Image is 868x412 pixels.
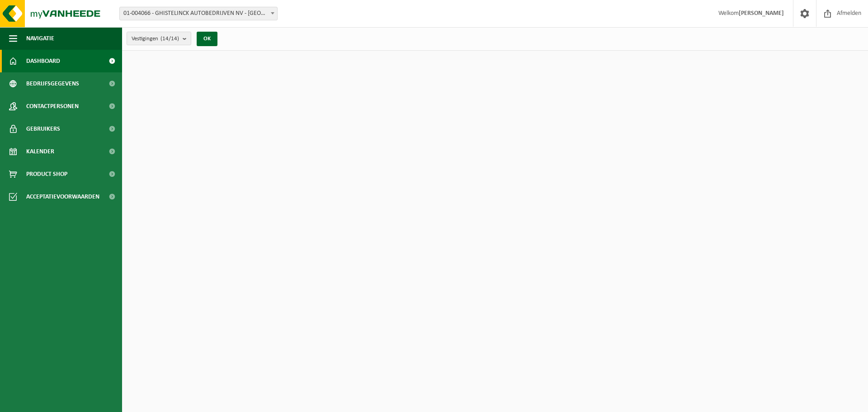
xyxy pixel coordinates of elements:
[127,32,191,45] button: Vestigingen(14/14)
[26,72,79,95] span: Bedrijfsgegevens
[26,140,54,163] span: Kalender
[26,118,60,140] span: Gebruikers
[26,95,79,118] span: Contactpersonen
[26,185,99,208] span: Acceptatievoorwaarden
[132,32,179,46] span: Vestigingen
[120,7,277,20] span: 01-004066 - GHISTELINCK AUTOBEDRIJVEN NV - WAREGEM
[26,163,67,185] span: Product Shop
[26,50,60,72] span: Dashboard
[119,7,278,20] span: 01-004066 - GHISTELINCK AUTOBEDRIJVEN NV - WAREGEM
[197,32,217,46] button: OK
[739,10,784,17] strong: [PERSON_NAME]
[26,27,54,50] span: Navigatie
[160,36,179,42] count: (14/14)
